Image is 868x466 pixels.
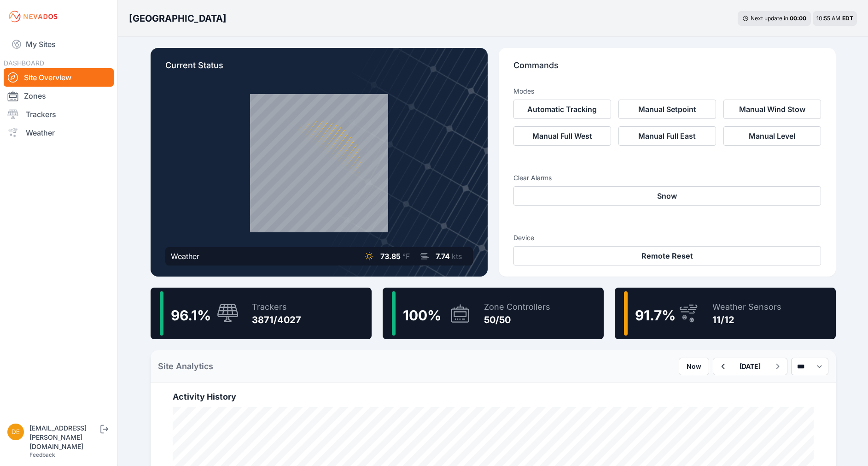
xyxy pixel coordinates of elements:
button: Manual Setpoint [618,100,716,119]
span: EDT [842,15,853,22]
button: Manual Wind Stow [723,100,821,119]
div: Weather Sensors [712,301,781,313]
span: 96.1 % [171,307,211,324]
button: Now [679,358,709,375]
nav: Breadcrumb [129,6,227,30]
span: kts [452,252,462,261]
span: DASHBOARD [4,59,44,67]
div: 3871/4027 [252,313,301,326]
div: Zone Controllers [484,301,550,313]
a: Trackers [4,105,114,124]
button: Manual Full East [618,126,716,146]
h3: Device [513,233,821,242]
h2: Site Analytics [158,360,213,373]
div: 50/50 [484,313,550,326]
p: Commands [513,59,821,79]
h3: Modes [513,87,534,96]
a: 100%Zone Controllers50/50 [383,288,604,339]
div: Trackers [252,301,301,313]
span: 91.7 % [635,307,676,324]
span: Next update in [751,15,788,22]
span: 100 % [403,307,441,324]
button: Manual Level [723,126,821,146]
div: 11/12 [712,313,781,326]
span: 10:55 AM [816,15,840,22]
h2: Activity History [173,390,814,403]
div: 00 : 00 [790,15,806,22]
a: 96.1%Trackers3871/4027 [151,288,372,339]
div: Weather [171,251,199,262]
button: Remote Reset [513,246,821,265]
h3: Clear Alarms [513,173,821,183]
button: Manual Full West [513,126,611,146]
a: Site Overview [4,68,114,87]
img: devin.martin@nevados.solar [7,424,24,440]
button: Snow [513,186,821,206]
button: Automatic Tracking [513,100,611,119]
a: Weather [4,124,114,142]
a: My Sites [4,33,114,55]
span: °F [402,252,410,261]
a: Feedback [29,451,55,458]
img: Nevados [7,9,59,24]
button: [DATE] [732,358,768,375]
span: 7.74 [436,252,450,261]
a: Zones [4,87,114,105]
div: [EMAIL_ADDRESS][PERSON_NAME][DOMAIN_NAME] [29,424,99,451]
a: 91.7%Weather Sensors11/12 [615,288,836,339]
span: 73.85 [380,252,401,261]
h3: [GEOGRAPHIC_DATA] [129,12,227,25]
p: Current Status [165,59,473,79]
